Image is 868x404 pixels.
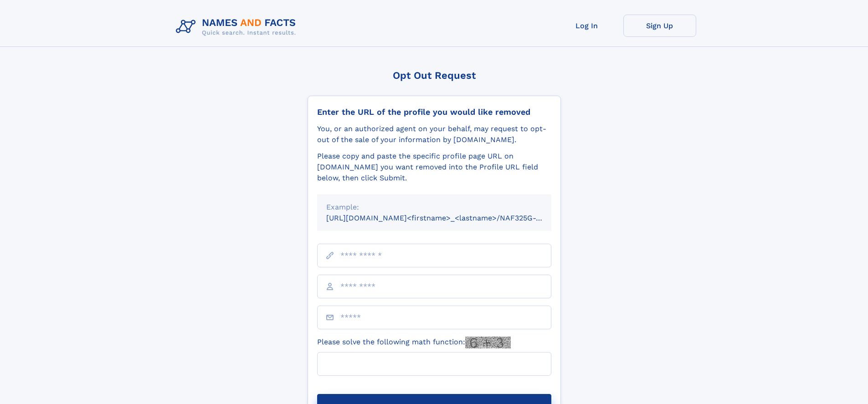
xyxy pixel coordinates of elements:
[172,15,303,39] img: Logo Names and Facts
[623,15,696,37] a: Sign Up
[326,214,569,222] small: [URL][DOMAIN_NAME]<firstname>_<lastname>/NAF325G-xxxxxxxx
[317,337,511,348] label: Please solve the following math function:
[326,202,542,213] div: Example:
[317,123,551,145] div: You, or an authorized agent on your behalf, may request to opt-out of the sale of your informatio...
[317,107,551,117] div: Enter the URL of the profile you would like removed
[317,151,551,184] div: Please copy and paste the specific profile page URL on [DOMAIN_NAME] you want removed into the Pr...
[550,15,623,37] a: Log In
[308,70,561,81] div: Opt Out Request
